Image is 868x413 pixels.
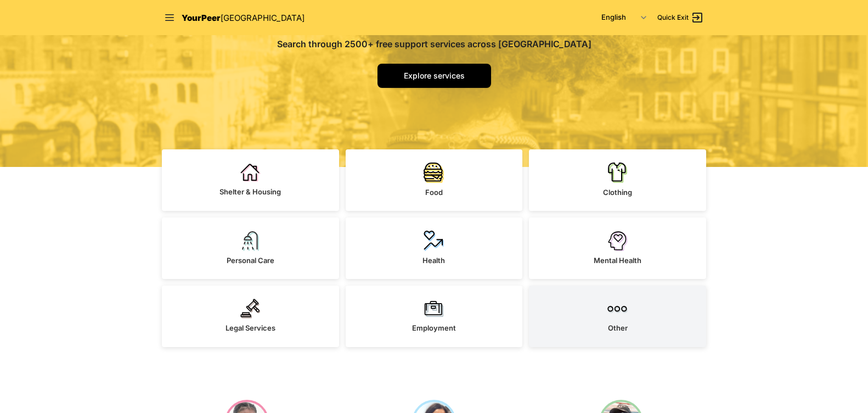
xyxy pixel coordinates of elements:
[425,188,443,197] span: Food
[162,286,339,347] a: Legal Services
[219,187,281,196] span: Shelter & Housing
[422,256,445,265] span: Health
[221,13,305,23] span: [GEOGRAPHIC_DATA]
[226,323,275,332] span: Legal Services
[529,217,706,279] a: Mental Health
[657,13,689,22] span: Quick Exit
[594,256,641,265] span: Mental Health
[346,149,523,211] a: Food
[529,286,706,347] a: Other
[529,149,706,211] a: Clothing
[277,38,591,49] span: Search through 2500+ free support services across [GEOGRAPHIC_DATA]
[346,286,523,347] a: Employment
[162,149,339,211] a: Shelter & Housing
[412,323,456,332] span: Employment
[608,323,628,332] span: Other
[182,13,221,23] span: YourPeer
[162,217,339,279] a: Personal Care
[657,11,704,24] a: Quick Exit
[377,64,491,88] a: Explore services
[404,71,465,80] span: Explore services
[182,11,305,25] a: YourPeer[GEOGRAPHIC_DATA]
[346,217,523,279] a: Health
[227,256,274,265] span: Personal Care
[603,188,632,197] span: Clothing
